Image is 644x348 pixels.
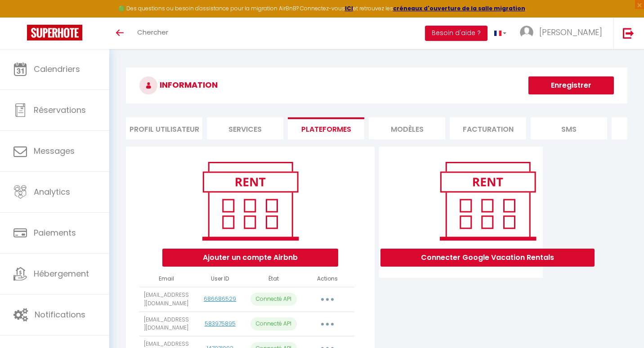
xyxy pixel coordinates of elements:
[139,312,193,336] td: [EMAIL_ADDRESS][DOMAIN_NAME]
[300,271,354,287] th: Actions
[380,249,595,267] button: Connecter Google Vacation Rentals
[162,249,338,267] button: Ajouter un compte Airbnb
[247,271,300,287] th: État
[425,26,487,41] button: Besoin d'aide ?
[513,18,613,49] a: ... [PERSON_NAME]
[137,27,168,37] span: Chercher
[539,27,602,38] span: [PERSON_NAME]
[623,27,634,39] img: logout
[193,271,247,287] th: User ID
[34,104,86,116] span: Réservations
[345,4,353,12] a: ICI
[34,63,80,75] span: Calendriers
[369,117,445,139] li: MODÈLES
[35,309,85,320] span: Notifications
[450,117,526,139] li: Facturation
[34,145,75,156] span: Messages
[207,117,283,139] li: Services
[250,317,297,330] p: Connecté API
[250,293,297,306] p: Connecté API
[288,117,364,139] li: Plateformes
[139,287,193,312] td: [EMAIL_ADDRESS][DOMAIN_NAME]
[430,158,545,244] img: rent.png
[126,67,627,103] h3: INFORMATION
[130,18,175,49] a: Chercher
[34,227,76,238] span: Paiements
[126,117,202,139] li: Profil Utilisateur
[193,158,308,244] img: rent.png
[520,26,533,39] img: ...
[34,186,70,197] span: Analytics
[531,117,607,139] li: SMS
[393,4,525,12] a: créneaux d'ouverture de la salle migration
[528,76,614,94] button: Enregistrer
[139,271,193,287] th: Email
[34,268,89,279] span: Hébergement
[27,25,82,40] img: Super Booking
[204,295,236,303] a: 686686529
[205,320,236,327] a: 583975895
